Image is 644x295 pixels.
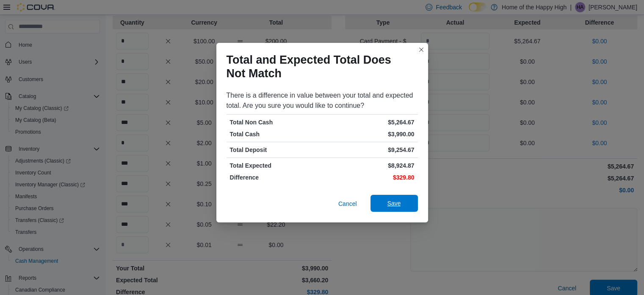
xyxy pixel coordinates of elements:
[324,161,415,170] p: $8,924.87
[338,199,357,208] span: Cancel
[230,130,321,138] p: Total Cash
[227,53,411,80] h1: Total and Expected Total Does Not Match
[370,195,418,212] button: Save
[324,146,415,154] p: $9,254.67
[335,195,360,212] button: Cancel
[324,173,415,182] p: $329.80
[230,173,321,182] p: Difference
[227,90,418,111] div: There is a difference in value between your total and expected total. Are you sure you would like...
[230,161,321,170] p: Total Expected
[230,146,321,154] p: Total Deposit
[230,118,321,126] p: Total Non Cash
[324,118,415,126] p: $5,264.67
[416,45,426,55] button: Closes this modal window
[387,199,401,208] span: Save
[324,130,415,138] p: $3,990.00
